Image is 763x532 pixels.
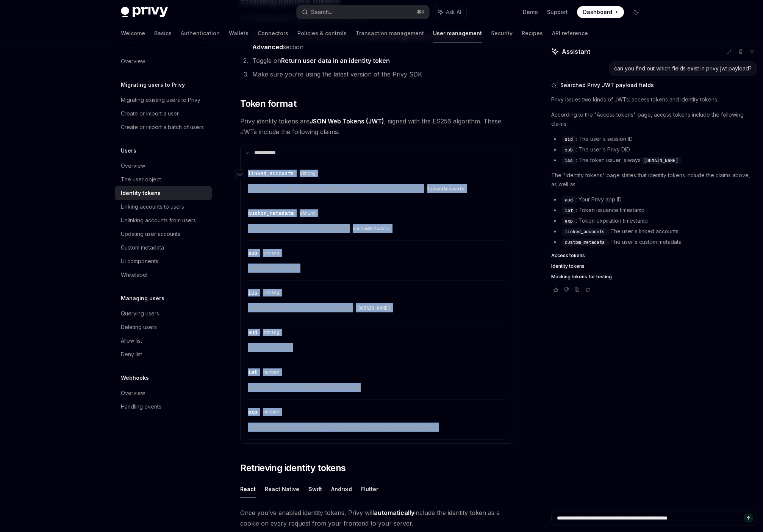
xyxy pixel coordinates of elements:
[644,158,678,164] span: [DOMAIN_NAME]
[614,65,752,72] div: can you find out which fields exist in privy jwt payload?
[433,5,466,19] button: Ask AI
[250,55,513,66] li: Toggle on
[121,7,168,17] img: dark logo
[565,136,573,142] span: sid
[121,257,158,266] div: UI components
[115,173,212,186] a: The user object
[121,175,161,184] div: The user object
[551,134,757,144] li: : The user's session ID
[115,386,212,400] a: Overview
[308,480,322,498] button: Swift
[248,249,257,257] div: sub
[121,323,157,332] div: Deleting users
[240,480,256,498] button: React
[310,117,384,125] a: JSON Web Tokens (JWT)
[121,243,164,252] div: Custom metadata
[115,400,212,413] a: Handling events
[115,241,212,254] a: Custom metadata
[577,6,624,18] a: Dashboard
[115,268,212,282] a: Whitelabel
[115,348,212,361] a: Deny list
[263,250,279,256] span: string
[562,47,590,56] span: Assistant
[281,57,390,64] strong: Return user data in an identity token
[248,383,505,392] span: The timestamp of when the JWT was issued
[265,480,299,498] button: React Native
[121,189,161,198] div: Identity tokens
[300,210,316,216] span: string
[361,480,378,498] button: Flutter
[240,462,346,474] span: Retrieving identity tokens
[115,186,212,200] a: Identity tokens
[121,216,196,225] div: Unlinking accounts from users
[115,334,212,348] a: Allow list
[565,158,573,164] span: iss
[551,237,757,246] li: : The user's custom metadata
[551,95,757,104] p: Privy issues two kinds of JWTs: access tokens and identity tokens.
[565,207,573,214] span: iat
[551,195,757,204] li: : Your Privy app ID
[551,110,757,128] p: According to the "Access tokens" page, access tokens include the following claims:
[121,80,185,89] h5: Migrating users to Privy
[121,350,142,359] div: Deny list
[446,8,461,16] span: Ask AI
[248,264,505,273] span: The user’s Privy DID
[248,170,294,177] div: linked_accounts
[115,214,212,227] a: Unlinking accounts from users
[356,24,424,42] a: Transaction management
[121,24,145,42] a: Welcome
[583,8,612,16] span: Dashboard
[263,409,279,415] span: number
[250,69,513,80] li: Make sure you’re using the latest version of the Privy SDK
[374,509,414,516] strong: automatically
[248,423,505,432] span: The timestamp of when the JWT will expire (generally 1 hour after issuance)
[565,218,573,224] span: exp
[551,145,757,154] li: : The user's Privy DID
[560,81,654,89] span: Searched Privy JWT payload fields
[744,513,753,523] button: Send message
[551,274,612,280] span: Mocking tokens for testing
[263,290,279,296] span: string
[248,303,505,312] span: The token issuer, which should always be
[311,8,332,17] div: Search...
[552,24,588,42] a: API reference
[181,24,220,42] a: Authentication
[248,184,505,193] span: A stringified array containing a lightweight version of the current user’s
[121,123,204,132] div: Create or import a batch of users
[121,109,179,118] div: Create or import a user
[551,81,757,89] button: Searched Privy JWT payload fields
[121,57,145,66] div: Overview
[331,480,352,498] button: Android
[551,171,757,189] p: The "Identity tokens" page states that identity tokens include the claims above, as well as:
[551,274,757,280] a: Mocking tokens for testing
[565,197,573,203] span: aud
[417,9,425,15] span: ⌘ K
[297,24,347,42] a: Policies & controls
[248,408,257,416] div: exp
[240,507,513,529] span: Once you’ve enabled identity tokens, Privy will include the identity token as a cookie on every r...
[115,93,212,107] a: Migrating existing users to Privy
[121,309,159,318] div: Querying users
[154,24,172,42] a: Basics
[551,253,757,259] a: Access tokens
[121,95,200,105] div: Migrating existing users to Privy
[115,307,212,320] a: Querying users
[565,147,573,153] span: sub
[263,329,279,335] span: string
[115,55,212,68] a: Overview
[236,167,249,182] a: Navigate to header
[263,369,279,375] span: number
[547,8,568,16] a: Support
[300,170,316,176] span: string
[240,116,513,137] span: Privy identity tokens are , signed with the ES256 algorithm. These JWTs include the following cla...
[551,216,757,225] li: : Token expiration timestamp
[115,159,212,173] a: Overview
[121,146,136,155] h5: Users
[551,253,585,259] span: Access tokens
[258,24,288,42] a: Connectors
[551,263,757,269] a: Identity tokens
[424,185,467,193] code: linkedAccounts
[565,229,605,235] span: linked_accounts
[491,24,513,42] a: Security
[115,227,212,241] a: Updating user accounts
